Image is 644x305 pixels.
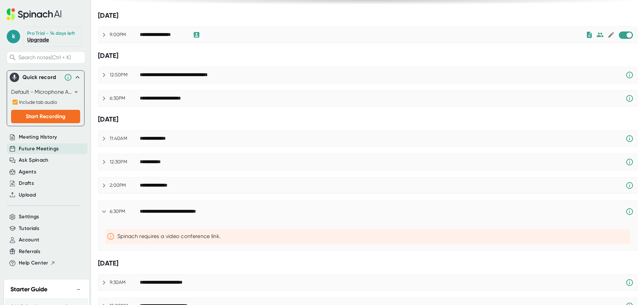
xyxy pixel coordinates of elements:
[98,52,637,60] div: [DATE]
[110,280,140,286] div: 9:30AM
[27,36,49,43] a: Upgrade
[98,259,637,268] div: [DATE]
[626,181,634,189] svg: Spinach requires a video conference link.
[10,71,82,84] div: Quick record
[110,95,140,101] div: 6:30PM
[11,87,80,97] div: Default - Microphone Array (Realtek(R) Audio)
[10,285,47,294] h2: Starter Guide
[19,133,57,141] button: Meeting History
[11,110,80,123] button: Start Recording
[7,30,20,43] span: k
[626,279,634,287] svg: Spinach requires a video conference link.
[19,156,49,164] button: Ask Spinach
[26,113,65,120] span: Start Recording
[19,168,36,176] button: Agents
[98,115,637,124] div: [DATE]
[98,11,637,20] div: [DATE]
[19,248,40,255] button: Referrals
[19,99,57,105] span: Include tab audio
[19,236,39,244] button: Account
[626,208,634,216] svg: Spinach requires a video conference link.
[117,233,628,240] div: Spinach requires a video conference link.
[22,74,61,81] div: Quick record
[110,32,140,38] div: 9:00PM
[19,259,55,267] button: Help Center
[626,71,634,79] svg: Spinach requires a video conference link.
[19,191,36,199] button: Upload
[19,225,39,232] button: Tutorials
[110,159,140,165] div: 12:30PM
[626,94,634,102] svg: Spinach requires a video conference link.
[110,182,140,188] div: 2:00PM
[110,136,140,142] div: 11:40AM
[19,259,48,267] span: Help Center
[19,145,59,153] button: Future Meetings
[19,179,34,187] button: Drafts
[626,135,634,143] svg: Spinach requires a video conference link.
[626,158,634,166] svg: Spinach requires a video conference link.
[27,30,75,36] div: Pro Trial - 14 days left
[74,285,83,294] button: −
[110,72,140,78] div: 12:50PM
[18,54,83,61] span: Search notes (Ctrl + K)
[19,213,39,221] button: Settings
[110,209,140,215] div: 6:30PM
